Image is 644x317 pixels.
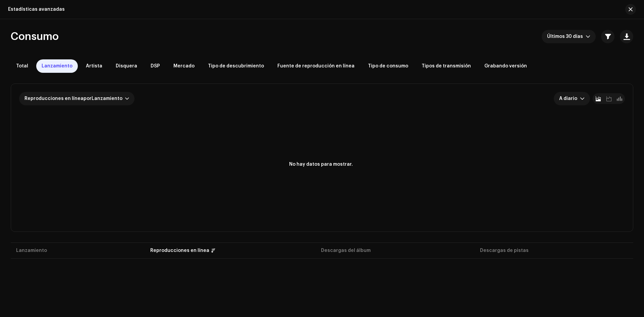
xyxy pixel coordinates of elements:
[173,63,195,69] span: Mercado
[484,63,527,69] span: Grabando versión
[116,63,137,69] span: Disquera
[289,162,353,167] text: No hay datos para mostrar.
[586,30,590,43] div: dropdown trigger
[547,30,586,43] span: Últimos 30 días
[277,63,355,69] span: Fuente de reproducción en línea
[151,63,160,69] span: DSP
[368,63,408,69] span: Tipo de consumo
[559,92,580,105] span: A diario
[24,96,122,101] span: Reproducciones en línea Lanzamiento
[580,92,585,105] div: dropdown trigger
[422,63,471,69] span: Tipos de transmisión
[208,63,264,69] span: Tipo de descubrimiento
